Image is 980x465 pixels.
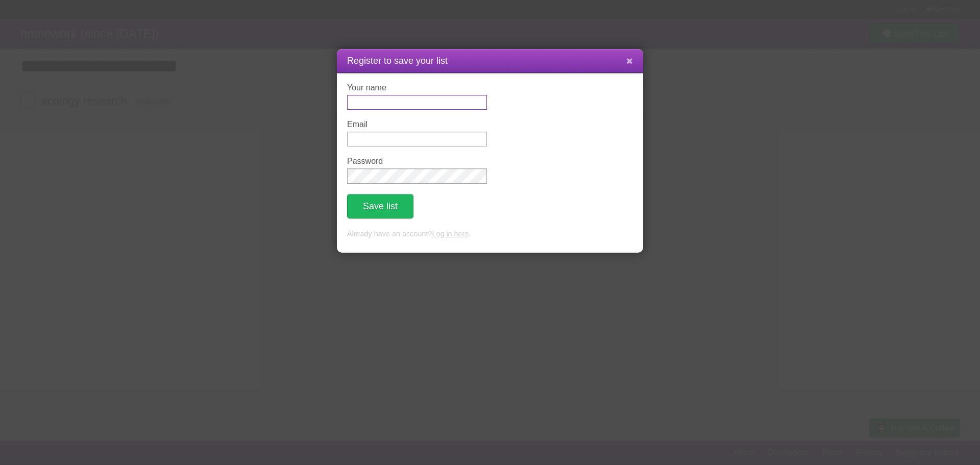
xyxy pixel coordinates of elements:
label: Email [347,120,487,129]
label: Password [347,157,487,166]
a: Log in here [432,230,469,238]
button: Save list [347,194,413,218]
h1: Register to save your list [347,54,633,68]
p: Already have an account? . [347,229,633,240]
label: Your name [347,83,487,92]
